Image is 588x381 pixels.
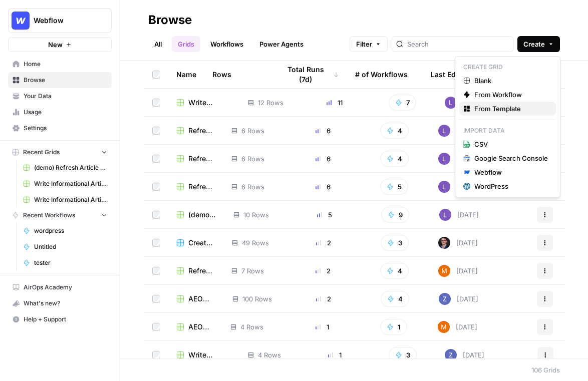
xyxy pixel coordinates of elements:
[438,125,478,137] div: [DATE]
[296,238,351,248] div: 2
[474,90,548,100] span: From Workflow
[23,211,75,220] span: Recent Workflows
[212,61,231,88] div: Rows
[19,255,112,271] a: tester
[176,266,215,276] a: Refresh Existing Content (6)
[380,123,409,139] button: 4
[459,61,556,74] p: Create Grid
[350,36,388,52] button: Filter
[309,350,361,360] div: 1
[188,182,215,192] span: Refresh Existing Content (7)
[438,265,450,277] img: 4suam345j4k4ehuf80j2ussc8x0k
[258,98,283,108] span: 12 Rows
[431,61,469,88] div: Last Edited
[296,126,351,136] div: 6
[297,294,352,304] div: 2
[8,37,112,52] button: New
[380,263,409,279] button: 4
[309,98,361,108] div: 11
[9,296,111,311] div: What's new?
[523,39,545,49] span: Create
[355,61,408,88] div: # of Workflows
[24,124,107,133] span: Settings
[241,182,264,192] span: 6 Rows
[517,36,560,52] button: Create
[474,139,548,149] span: CSV
[8,88,112,104] a: Your Data
[439,293,451,305] img: if0rly7j6ey0lzdmkp6rmyzsebv0
[8,208,112,223] button: Recent Workflows
[407,39,509,49] input: Search
[12,12,30,30] img: Webflow Logo
[296,182,351,192] div: 6
[24,60,107,69] span: Home
[23,148,60,157] span: Recent Grids
[34,242,107,251] span: Untitled
[188,350,232,360] span: Write Informational Article
[176,350,232,360] a: Write Informational Article
[24,283,107,292] span: AirOps Academy
[24,92,107,101] span: Your Data
[242,238,269,248] span: 49 Rows
[242,294,272,304] span: 100 Rows
[148,12,192,28] div: Browse
[176,238,216,248] a: Create Editorial Articles
[19,160,112,176] a: (demo) Refresh Article Content & Analysis
[438,181,478,193] div: [DATE]
[19,239,112,255] a: Untitled
[188,126,215,136] span: Refresh Existing Content (9)
[474,104,548,114] span: From Template
[438,181,450,193] img: rn7sh892ioif0lo51687sih9ndqw
[188,266,215,276] span: Refresh Existing Content (6)
[474,76,548,86] span: Blank
[389,95,416,111] button: 7
[19,223,112,239] a: wordpress
[204,36,249,52] a: Workflows
[381,291,409,307] button: 4
[8,145,112,160] button: Recent Grids
[24,108,107,117] span: Usage
[176,154,215,164] a: Refresh Existing Content (8)
[8,120,112,136] a: Settings
[148,36,168,52] a: All
[531,365,560,375] div: 106 Grids
[445,97,484,109] div: [DATE]
[295,322,350,332] div: 1
[474,181,548,191] div: WordPress
[176,126,215,136] a: Refresh Existing Content (9)
[241,154,264,164] span: 6 Rows
[381,207,409,223] button: 9
[34,16,94,26] span: Webflow
[438,265,478,277] div: [DATE]
[243,210,269,220] span: 10 Rows
[188,210,217,220] span: (demo) Refresh Article Content & Analysis
[188,154,215,164] span: Refresh Existing Content (8)
[439,209,451,221] img: rn7sh892ioif0lo51687sih9ndqw
[24,315,107,324] span: Help + Support
[19,176,112,192] a: Write Informational Article
[8,311,112,327] button: Help + Support
[8,295,112,311] button: What's new?
[296,154,351,164] div: 6
[438,237,450,249] img: ldmwv53b2lcy2toudj0k1c5n5o6j
[176,61,196,88] div: Name
[438,153,478,165] div: [DATE]
[34,179,107,188] span: Write Informational Article
[19,192,112,208] a: Write Informational Article
[34,163,107,172] span: (demo) Refresh Article Content & Analysis
[455,56,560,198] div: Create
[438,321,450,333] img: 4suam345j4k4ehuf80j2ussc8x0k
[297,210,352,220] div: 5
[176,210,217,220] a: (demo) Refresh Article Content & Analysis
[296,266,351,276] div: 2
[438,153,450,165] img: rn7sh892ioif0lo51687sih9ndqw
[24,76,107,85] span: Browse
[380,319,407,335] button: 1
[438,237,478,249] div: [DATE]
[176,98,232,108] a: Write Informational Article
[445,349,457,361] img: if0rly7j6ey0lzdmkp6rmyzsebv0
[356,39,372,49] span: Filter
[188,322,214,332] span: AEO Content Refresh
[176,294,216,304] a: AEO Content Creation
[474,153,548,163] div: Google Search Console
